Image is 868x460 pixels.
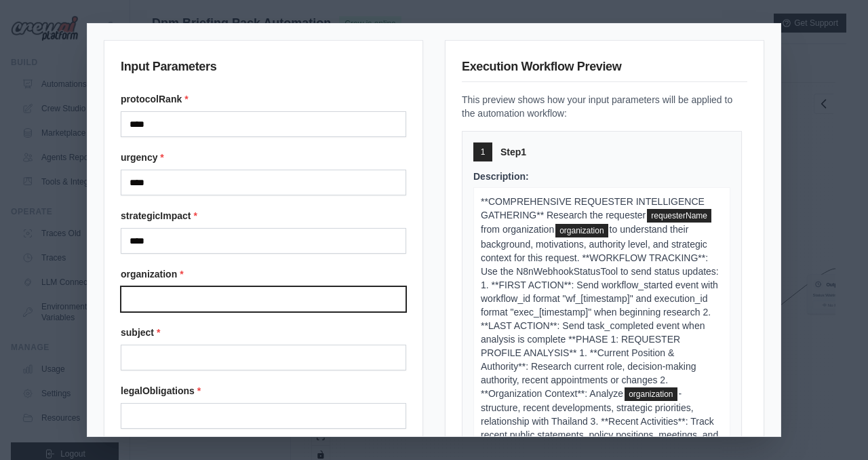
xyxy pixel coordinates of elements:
label: legalObligations [121,384,406,398]
label: organization [121,267,406,281]
span: to understand their background, motivations, authority level, and strategic context for this requ... [481,224,719,398]
span: organization [555,224,608,237]
span: requesterName [647,209,711,223]
label: strategicImpact [121,209,406,223]
span: **COMPREHENSIVE REQUESTER INTELLIGENCE GATHERING** Research the requester [481,196,705,221]
span: organization [625,387,677,401]
span: 1 [481,147,486,157]
label: subject [121,326,406,339]
label: urgency [121,151,406,164]
iframe: Chat Widget [800,395,868,460]
span: Step 1 [500,145,526,159]
label: protocolRank [121,92,406,106]
p: This preview shows how your input parameters will be applied to the automation workflow: [462,93,747,120]
span: Description: [473,171,529,182]
span: from organization [481,224,554,235]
